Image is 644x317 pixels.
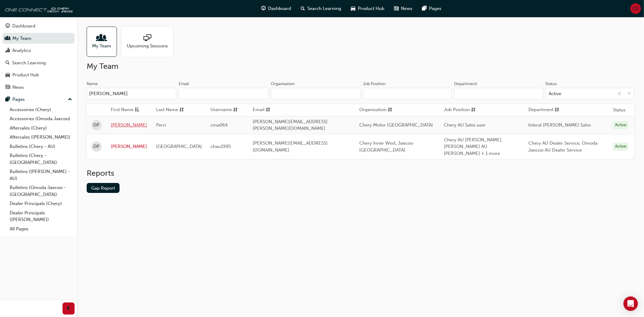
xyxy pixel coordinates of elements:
button: Departmentsorting-icon [528,106,562,114]
button: First Nameasc-icon [111,106,144,114]
a: [PERSON_NAME] [111,122,147,129]
span: prev-icon [66,305,71,312]
a: [PERSON_NAME] [111,143,147,150]
button: Emailsorting-icon [253,106,286,114]
input: Department [454,88,543,99]
a: Accessories (Chery) [7,105,75,114]
span: news-icon [5,85,10,90]
input: Job Position [363,88,452,99]
span: DP [94,143,100,150]
span: news-icon [394,5,399,12]
a: pages-iconPages [418,2,447,15]
button: Organisationsorting-icon [359,106,392,114]
span: Last Name [156,106,178,114]
button: Usernamesorting-icon [210,106,244,114]
span: down-icon [627,90,632,98]
div: Status [546,81,557,87]
span: search-icon [5,60,10,66]
span: Chery AU Sales user [444,122,486,128]
a: Dealer Principals (Chery) [7,199,75,208]
button: CD [630,3,641,14]
span: Pages [429,5,442,12]
a: Bulletins (Chery - AU) [7,142,75,151]
span: sorting-icon [388,106,392,114]
span: [GEOGRAPHIC_DATA] [156,144,202,149]
span: car-icon [351,5,356,12]
div: Product Hub [12,72,39,78]
span: chart-icon [5,48,10,53]
a: Upcoming Sessions [122,27,178,57]
a: Bulletins (Omoda Jaecoo - [GEOGRAPHIC_DATA]) [7,183,75,199]
h2: Reports [87,168,634,178]
span: guage-icon [5,24,10,29]
a: My Team [87,27,122,57]
span: pages-icon [422,5,427,12]
input: Email [179,88,268,99]
a: Aftersales (Chery) [7,123,75,133]
h2: My Team [87,62,634,71]
a: Dashboard [2,21,75,32]
a: Analytics [2,45,75,56]
span: sorting-icon [555,106,559,114]
span: Interal [PERSON_NAME] Sales [528,122,591,128]
img: oneconnect [3,2,72,14]
a: Product Hub [2,69,75,81]
a: All Pages [7,224,75,234]
input: Name [87,88,176,99]
th: Status [613,107,626,114]
a: guage-iconDashboard [257,2,296,15]
span: Search Learning [308,5,341,12]
div: Analytics [12,47,31,54]
span: up-icon [68,96,72,104]
span: Product Hub [358,5,385,12]
span: sorting-icon [266,106,270,114]
span: Perri [156,122,166,128]
span: My Team [92,43,111,50]
span: Upcoming Sessions [127,43,168,50]
a: news-iconNews [389,2,418,15]
div: Organisation [271,81,295,87]
span: Chery AU Dealer Service, Omoda Jaecoo AU Dealer Service [528,140,598,153]
span: pages-icon [5,97,10,102]
a: Aftersales ([PERSON_NAME]) [7,133,75,142]
a: News [2,82,75,93]
div: Open Intercom Messenger [623,296,638,311]
span: people-icon [5,36,10,41]
span: guage-icon [261,5,266,12]
span: sessionType_ONLINE_URL-icon [143,34,151,43]
a: Search Learning [2,57,75,69]
div: Email [179,81,189,87]
a: car-iconProduct Hub [346,2,389,15]
span: chau1995 [210,144,231,149]
span: sorting-icon [471,106,476,114]
button: Job Positionsorting-icon [444,106,477,114]
div: Active [613,142,629,151]
div: Pages [12,96,25,103]
a: My Team [2,33,75,44]
span: Chery Inner West, Jaecoo [GEOGRAPHIC_DATA] [359,140,413,153]
span: Chery AU [PERSON_NAME], [PERSON_NAME] AU [PERSON_NAME] + 1 more [444,137,502,156]
a: Gap Report [87,183,120,193]
div: Active [549,90,562,97]
a: search-iconSearch Learning [296,2,346,15]
span: [PERSON_NAME][EMAIL_ADDRESS][DOMAIN_NAME] [253,140,328,153]
span: sorting-icon [233,106,238,114]
span: CD [633,5,639,12]
span: search-icon [301,5,305,12]
div: Dashboard [12,23,35,30]
span: Dashboard [268,5,291,12]
a: Bulletins (Chery - [GEOGRAPHIC_DATA]) [7,151,75,167]
span: Department [528,106,553,114]
span: Organisation [359,106,386,114]
span: [PERSON_NAME][EMAIL_ADDRESS][PERSON_NAME][DOMAIN_NAME] [253,119,328,131]
span: sorting-icon [179,106,184,114]
span: people-icon [98,34,106,43]
div: Active [613,121,629,129]
span: Chery Motor [GEOGRAPHIC_DATA] [359,122,433,128]
input: Organisation [271,88,360,99]
div: Search Learning [12,59,46,66]
div: Job Position [363,81,386,87]
button: Last Namesorting-icon [156,106,189,114]
button: Pages [2,94,75,105]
